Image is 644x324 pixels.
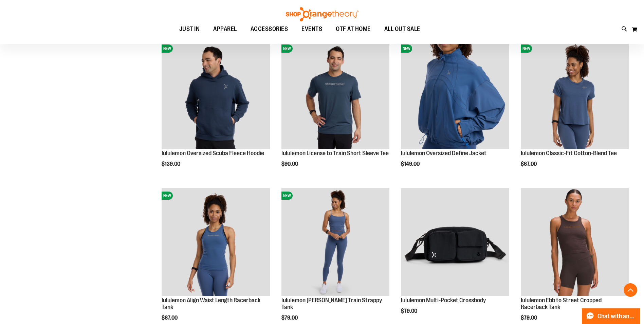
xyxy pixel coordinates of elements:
span: NEW [521,44,532,53]
a: lululemon Ebb to Street Cropped Racerback Tank [521,188,629,297]
a: lululemon License to Train Short Sleeve TeeNEW [281,41,389,150]
a: lululemon Classic-Fit Cotton-Blend Tee [521,150,617,157]
a: lululemon Align Waist Length Racerback Tank [162,297,260,310]
img: lululemon Classic-Fit Cotton-Blend Tee [521,41,629,149]
span: $79.00 [521,315,538,321]
a: lululemon Align Waist Length Racerback TankNEW [162,188,270,297]
span: $90.00 [281,161,299,167]
span: $139.00 [162,161,181,167]
a: lululemon Oversized Scuba Fleece Hoodie [162,150,264,157]
span: $79.00 [281,315,299,321]
a: lululemon License to Train Short Sleeve Tee [281,150,389,157]
span: $67.00 [521,161,538,167]
span: APPAREL [213,21,237,37]
span: JUST IN [179,21,200,37]
span: $149.00 [401,161,421,167]
a: lululemon [PERSON_NAME] Train Strappy Tank [281,297,382,310]
span: NEW [401,44,412,53]
a: lululemon Classic-Fit Cotton-Blend TeeNEW [521,41,629,150]
div: product [158,38,273,184]
a: lululemon Ebb to Street Cropped Racerback Tank [521,297,602,310]
a: lululemon Oversized Define Jacket [401,150,486,157]
a: lululemon Oversized Define JacketNEW [401,41,509,150]
img: lululemon Oversized Scuba Fleece Hoodie [162,41,270,149]
span: Chat with an Expert [597,313,636,320]
span: NEW [162,192,173,200]
div: product [517,38,632,184]
span: ALL OUT SALE [384,21,420,37]
span: $67.00 [162,315,179,321]
span: NEW [281,44,293,53]
a: lululemon Multi-Pocket Crossbody [401,188,509,297]
img: Shop Orangetheory [285,7,360,21]
button: Back To Top [624,283,637,297]
div: product [278,38,393,184]
div: product [398,38,512,184]
img: lululemon License to Train Short Sleeve Tee [281,41,389,149]
span: NEW [281,192,293,200]
span: EVENTS [301,21,322,37]
a: lululemon Multi-Pocket Crossbody [401,297,486,304]
button: Chat with an Expert [582,308,640,324]
span: $79.00 [401,308,418,314]
img: lululemon Ebb to Street Cropped Racerback Tank [521,188,629,296]
img: lululemon Wunder Train Strappy Tank [281,188,389,296]
a: lululemon Wunder Train Strappy TankNEW [281,188,389,297]
span: OTF AT HOME [336,21,371,37]
a: lululemon Oversized Scuba Fleece HoodieNEW [162,41,270,150]
img: lululemon Multi-Pocket Crossbody [401,188,509,296]
img: lululemon Oversized Define Jacket [401,41,509,149]
span: ACCESSORIES [251,21,288,37]
img: lululemon Align Waist Length Racerback Tank [162,188,270,296]
span: NEW [162,44,173,53]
